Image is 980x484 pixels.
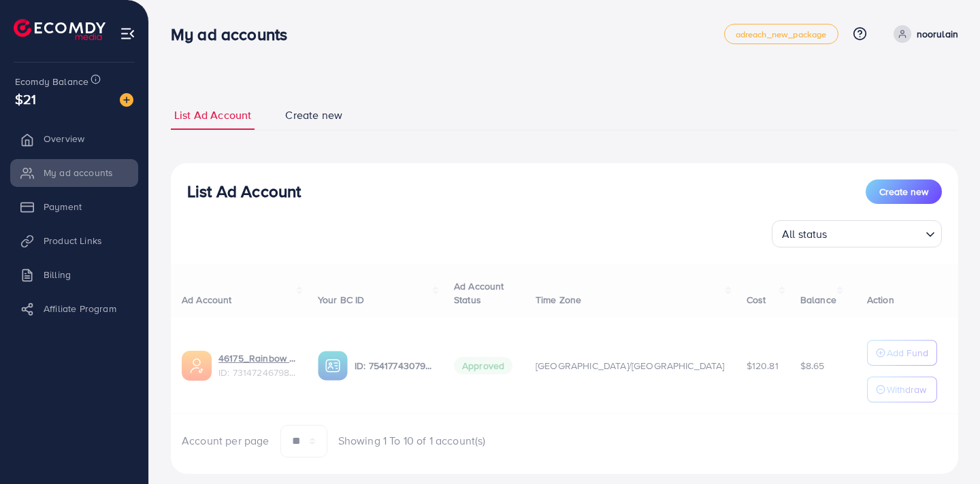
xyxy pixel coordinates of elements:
p: noorulain [917,26,958,42]
span: Create new [879,185,928,198]
span: All status [779,224,830,244]
span: Create new [285,107,342,123]
span: $21 [15,89,36,109]
button: Create new [866,179,942,204]
img: logo [14,19,105,40]
a: adreach_new_package [724,24,838,44]
span: Ecomdy Balance [15,75,88,88]
h3: List Ad Account [187,181,301,201]
a: noorulain [888,25,958,43]
div: Search for option [772,220,942,247]
img: image [120,93,133,107]
span: List Ad Account [174,107,251,123]
h3: My ad accounts [171,24,298,44]
img: menu [120,26,135,41]
input: Search for option [832,222,920,244]
span: adreach_new_package [736,30,827,39]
